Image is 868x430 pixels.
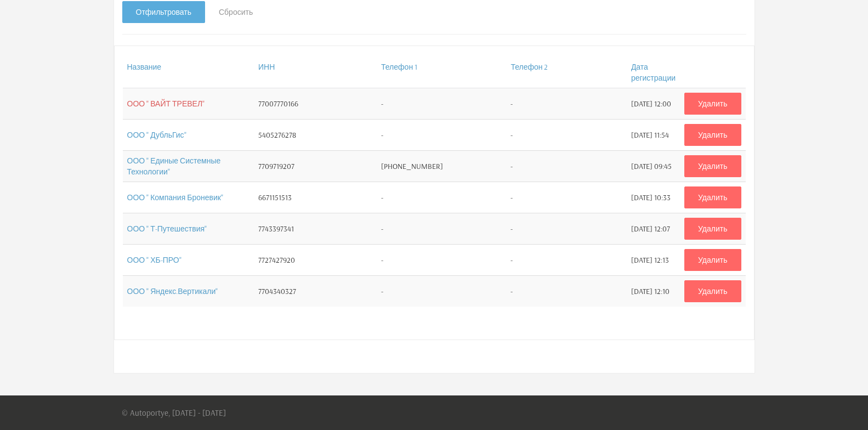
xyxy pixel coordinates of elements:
[127,156,221,177] a: ООО " Единые Системные Технологии"
[254,182,377,213] td: 6671151513
[506,182,626,213] td: -
[684,124,741,146] a: Удалить
[122,1,205,23] input: Отфильтровать
[627,244,680,275] td: [DATE] 12:13
[684,155,741,177] a: Удалить
[506,213,626,244] td: -
[627,150,680,182] td: [DATE] 09:45
[127,255,181,265] a: ООО " ХБ-ПРО"
[627,182,680,213] td: [DATE] 10:33
[377,88,506,119] td: -
[254,88,377,119] td: 77007770166
[506,150,626,182] td: -
[377,119,506,150] td: -
[506,244,626,275] td: -
[684,249,741,271] a: Удалить
[205,1,266,23] a: Сбросить
[254,244,377,275] td: 7727427920
[506,275,626,307] td: -
[506,119,626,150] td: -
[254,213,377,244] td: 7743397341
[377,244,506,275] td: -
[631,62,676,83] a: Дата регистрации
[627,119,680,150] td: [DATE] 11:54
[377,182,506,213] td: -
[258,62,275,72] a: ИНН
[627,88,680,119] td: [DATE] 12:00
[684,280,741,302] a: Удалить
[377,275,506,307] td: -
[254,275,377,307] td: 7704340327
[627,213,680,244] td: [DATE] 12:07
[127,193,223,202] a: ООО " Компания Броневик"
[127,286,218,296] a: ООО " Яндекс.Вертикали"
[377,150,506,182] td: [PHONE_NUMBER]
[127,99,205,109] a: ООО " ВАЙТ ТРЕВЕЛ"
[510,62,548,72] a: Телефон 2
[684,186,741,208] a: Удалить
[377,213,506,244] td: -
[127,224,207,234] a: ООО " Т-Путешествия"
[684,218,741,240] a: Удалить
[381,62,417,72] a: Телефон 1
[127,62,162,72] a: Название
[627,275,680,307] td: [DATE] 12:10
[506,88,626,119] td: -
[254,119,377,150] td: 5405276278
[254,150,377,182] td: 7709719207
[684,93,741,115] a: Удалить
[127,130,186,140] a: ООО " ДубльГис"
